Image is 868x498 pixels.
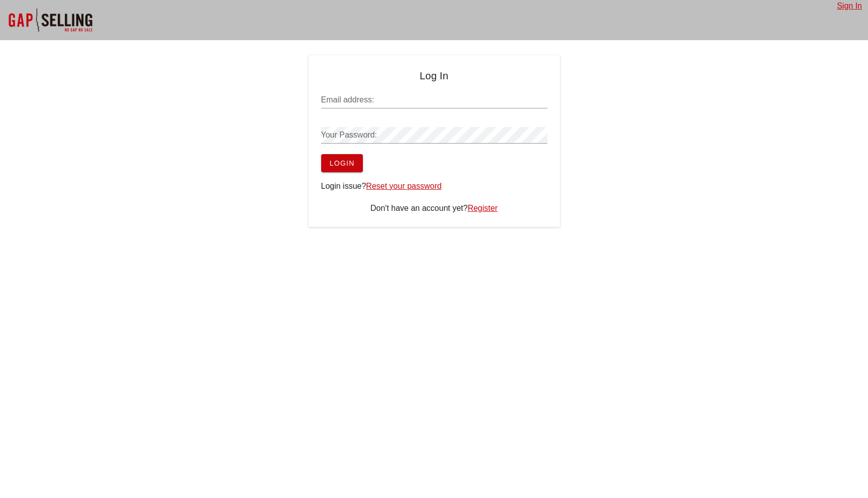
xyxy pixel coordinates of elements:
[467,204,498,212] a: Register
[321,154,363,172] button: Login
[321,202,547,214] div: Don't have an account yet?
[321,180,547,192] div: Login issue?
[837,2,862,10] a: Sign In
[366,182,441,190] a: Reset your password
[329,159,355,167] span: Login
[321,68,547,84] h4: Log In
